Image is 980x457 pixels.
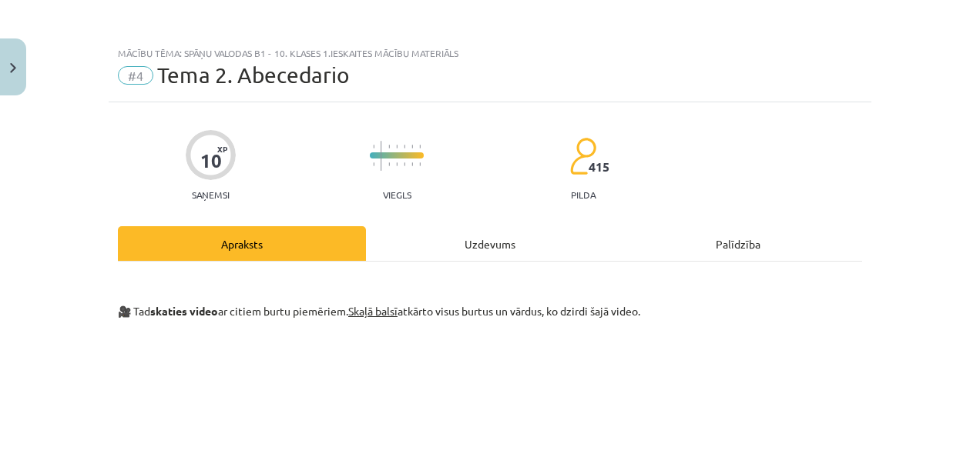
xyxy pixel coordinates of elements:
[396,162,398,166] img: icon-short-line-57e1e144782c952c97e751825c79c345078a6d821885a25fce030b3d8c18986b.svg
[200,150,222,172] div: 10
[396,145,398,148] img: icon-short-line-57e1e144782c952c97e751825c79c345078a6d821885a25fce030b3d8c18986b.svg
[388,162,390,166] img: icon-short-line-57e1e144782c952c97e751825c79c345078a6d821885a25fce030b3d8c18986b.svg
[118,226,366,261] div: Apraksts
[157,62,350,88] span: Tema 2. Abecedario
[118,275,862,319] p: 🎥 Tad ar citiem burtu piemēriem. atkārto visus burtus un vārdus, ko dzirdi šajā video.
[589,160,609,174] span: 415
[186,189,236,200] p: Saņemsi
[118,66,153,85] span: #4
[411,162,413,166] img: icon-short-line-57e1e144782c952c97e751825c79c345078a6d821885a25fce030b3d8c18986b.svg
[150,304,218,318] strong: skaties video
[348,304,398,318] u: Skaļā balsī
[373,162,374,166] img: icon-short-line-57e1e144782c952c97e751825c79c345078a6d821885a25fce030b3d8c18986b.svg
[569,137,596,175] img: students-c634bb4e5e11cddfef0936a35e636f08e4e9abd3cc4e673bd6f9a4125e45ecb1.svg
[373,145,374,148] img: icon-short-line-57e1e144782c952c97e751825c79c345078a6d821885a25fce030b3d8c18986b.svg
[10,63,16,73] img: icon-close-lesson-0947bae3869378f0d4975bcd49f059093ad1ed9edebbc8119c70593378902aed.svg
[411,145,413,148] img: icon-short-line-57e1e144782c952c97e751825c79c345078a6d821885a25fce030b3d8c18986b.svg
[383,189,411,200] p: Viegls
[614,226,862,261] div: Palīdzība
[404,162,405,166] img: icon-short-line-57e1e144782c952c97e751825c79c345078a6d821885a25fce030b3d8c18986b.svg
[419,162,421,166] img: icon-short-line-57e1e144782c952c97e751825c79c345078a6d821885a25fce030b3d8c18986b.svg
[118,48,862,58] div: Mācību tēma: Spāņu valodas b1 - 10. klases 1.ieskaites mācību materiāls
[217,145,227,153] span: XP
[404,145,405,148] img: icon-short-line-57e1e144782c952c97e751825c79c345078a6d821885a25fce030b3d8c18986b.svg
[366,226,614,261] div: Uzdevums
[419,145,421,148] img: icon-short-line-57e1e144782c952c97e751825c79c345078a6d821885a25fce030b3d8c18986b.svg
[381,141,382,171] img: icon-long-line-d9ea69661e0d244f92f715978eff75569469978d946b2353a9bb055b3ed8787d.svg
[388,145,390,148] img: icon-short-line-57e1e144782c952c97e751825c79c345078a6d821885a25fce030b3d8c18986b.svg
[571,189,596,200] p: pilda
